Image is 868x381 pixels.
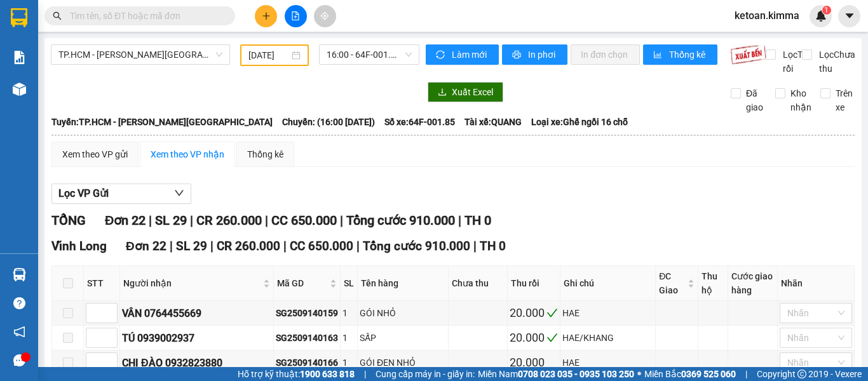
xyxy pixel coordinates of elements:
button: syncLàm mới [426,44,499,65]
span: Đơn 22 [105,213,146,228]
span: aim [320,11,329,20]
div: CHỊ ĐÀO 0932823880 [122,355,271,371]
span: TH 0 [465,213,491,228]
span: CC 650.000 [290,239,353,253]
div: 1 [342,356,355,370]
span: check [546,332,558,344]
th: SL [341,266,358,301]
sup: 1 [822,6,831,15]
div: HAE/KHANG [562,331,653,345]
button: Lọc VP Gửi [51,184,191,204]
div: HAE [562,356,653,370]
span: | [356,239,360,253]
span: Người nhận [123,276,261,290]
th: STT [84,266,120,301]
strong: 1900 633 818 [300,369,355,379]
span: Làm mới [452,48,489,62]
img: 9k= [730,44,766,65]
div: 1 [342,331,355,345]
strong: 0708 023 035 - 0935 103 250 [518,369,634,379]
div: GÓI ĐEN NHỎ [360,356,446,370]
span: | [340,213,343,228]
div: HAE [562,306,653,320]
button: plus [255,5,277,27]
span: | [149,213,152,228]
span: message [13,354,25,366]
span: Cung cấp máy in - giấy in: [376,367,475,381]
span: Đơn 22 [126,239,166,253]
span: | [190,213,193,228]
span: 16:00 - 64F-001.85 [327,45,412,64]
span: ⚪️ [637,371,641,377]
span: 1 [824,6,829,15]
span: Lọc Chưa thu [814,48,857,76]
td: SG2509140166 [274,351,341,375]
div: GÓI NHỎ [360,306,446,320]
button: bar-chartThống kê [643,44,717,65]
span: Hỗ trợ kỹ thuật: [238,367,355,381]
span: Lọc VP Gửi [58,185,109,201]
th: Ghi chú [560,266,656,301]
div: 20.000 [510,304,558,322]
span: TỔNG [51,213,86,228]
span: | [170,239,173,253]
b: Tuyến: TP.HCM - [PERSON_NAME][GEOGRAPHIC_DATA] [51,117,273,127]
span: caret-down [844,10,855,22]
img: icon-new-feature [815,10,827,22]
img: warehouse-icon [13,268,26,281]
input: 14/09/2025 [248,48,289,62]
span: | [458,213,461,228]
div: SG2509140166 [276,356,338,370]
span: file-add [291,11,300,20]
span: download [438,88,447,98]
div: VÂN 0764455669 [122,305,271,321]
div: Nhãn [781,276,851,290]
span: | [745,367,747,381]
div: SẤP [360,331,446,345]
img: solution-icon [13,51,26,64]
span: TH 0 [480,239,506,253]
span: down [174,188,184,198]
div: 1 [342,306,355,320]
input: Tìm tên, số ĐT hoặc mã đơn [70,9,220,23]
span: Miền Nam [478,367,634,381]
span: Tổng cước 910.000 [346,213,455,228]
span: copyright [797,370,806,378]
th: Thu hộ [698,266,728,301]
span: SL 29 [176,239,207,253]
span: sync [436,50,447,60]
span: Vĩnh Long [51,239,107,253]
button: downloadXuất Excel [428,82,503,102]
span: printer [512,50,523,60]
span: | [364,367,366,381]
th: Chưa thu [449,266,508,301]
div: SG2509140159 [276,306,338,320]
span: search [53,11,62,20]
span: Thống kê [669,48,707,62]
button: In đơn chọn [571,44,640,65]
span: Số xe: 64F-001.85 [384,115,455,129]
strong: 0369 525 060 [681,369,736,379]
span: | [283,239,287,253]
span: CC 650.000 [271,213,337,228]
div: Xem theo VP gửi [62,147,128,161]
span: | [210,239,214,253]
span: In phơi [528,48,557,62]
span: check [546,307,558,319]
div: 20.000 [510,354,558,371]
span: Mã GD [277,276,327,290]
span: SL 29 [155,213,187,228]
span: notification [13,326,25,338]
span: CR 260.000 [196,213,262,228]
span: | [265,213,268,228]
img: logo-vxr [11,8,27,27]
span: CR 260.000 [217,239,280,253]
span: Miền Bắc [644,367,736,381]
button: aim [314,5,336,27]
td: SG2509140159 [274,301,341,326]
span: TP.HCM - Vĩnh Long [58,45,222,64]
button: caret-down [838,5,860,27]
td: SG2509140163 [274,326,341,351]
div: Xem theo VP nhận [151,147,224,161]
span: Loại xe: Ghế ngồi 16 chỗ [531,115,628,129]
